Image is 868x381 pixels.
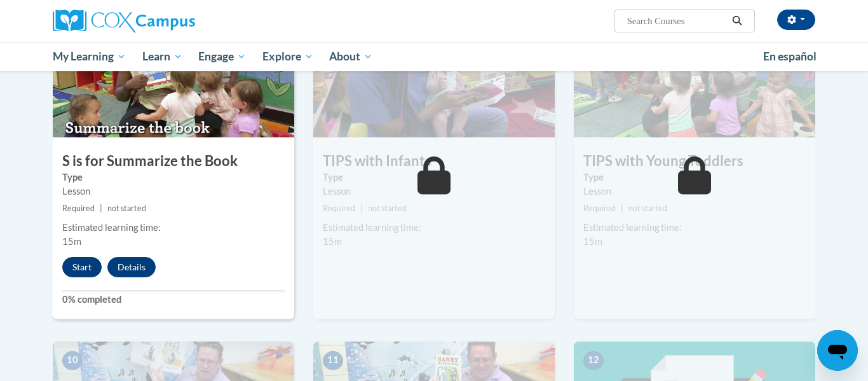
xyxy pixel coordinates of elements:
[53,10,294,32] a: Cox Campus
[62,293,285,307] label: 0% completed
[44,42,134,71] a: My Learning
[62,257,102,277] button: Start
[53,10,294,137] img: Course Image
[53,10,195,32] img: Cox Campus
[583,221,806,235] div: Estimated learning time:
[323,170,545,184] label: Type
[817,330,858,371] iframe: Button to launch messaging window
[190,42,254,71] a: Engage
[100,204,102,213] span: |
[254,42,322,71] a: Explore
[583,351,604,370] span: 12
[62,351,83,370] span: 10
[628,204,667,213] span: not started
[574,10,815,137] img: Course Image
[583,204,616,213] span: Required
[626,13,728,29] input: Search Courses
[777,10,815,30] button: Account Settings
[583,170,806,184] label: Type
[574,151,815,171] h3: TIPS with Young Toddlers
[62,170,285,184] label: Type
[323,236,342,247] span: 15m
[763,50,817,63] span: En español
[142,49,182,64] span: Learn
[329,49,372,64] span: About
[323,204,355,213] span: Required
[107,204,146,213] span: not started
[728,13,747,29] button: Search
[322,42,381,71] a: About
[262,49,313,64] span: Explore
[583,236,602,247] span: 15m
[53,151,294,171] h3: S is for Summarize the Book
[313,151,555,171] h3: TIPS with Infants
[62,204,95,213] span: Required
[107,257,156,277] button: Details
[323,351,343,370] span: 11
[621,204,623,213] span: |
[755,43,825,70] a: En español
[62,221,285,235] div: Estimated learning time:
[198,49,246,64] span: Engage
[368,204,407,213] span: not started
[62,184,285,198] div: Lesson
[134,42,191,71] a: Learn
[34,42,834,71] div: Main menu
[360,204,363,213] span: |
[313,10,555,137] img: Course Image
[62,236,81,247] span: 15m
[583,184,806,198] div: Lesson
[323,221,545,235] div: Estimated learning time:
[323,184,545,198] div: Lesson
[53,49,126,64] span: My Learning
